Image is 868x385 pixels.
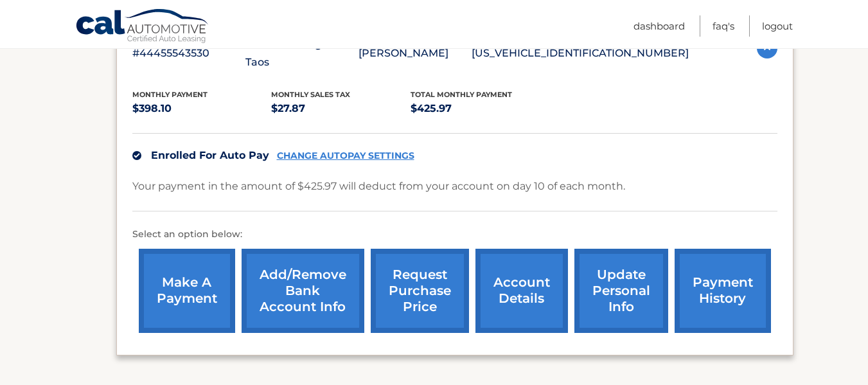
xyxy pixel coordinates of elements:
span: Enrolled For Auto Pay [151,149,269,161]
span: Total Monthly Payment [411,90,512,99]
a: Dashboard [633,15,685,37]
p: 2023 Volkswagen Taos [245,35,359,71]
a: FAQ's [713,15,734,37]
p: $425.97 [411,100,550,118]
p: Your payment in the amount of $425.97 will deduct from your account on day 10 of each month. [132,177,625,195]
a: request purchase price [371,249,469,333]
p: $27.87 [271,100,411,118]
span: Monthly Payment [132,90,208,99]
p: [PERSON_NAME] [359,44,472,62]
a: update personal info [574,249,668,333]
img: check.svg [132,151,141,160]
span: Monthly sales Tax [271,90,350,99]
a: Cal Automotive [75,8,210,46]
a: Logout [762,15,793,37]
a: payment history [675,249,771,333]
p: Select an option below: [132,227,777,242]
p: #44455543530 [132,44,245,62]
a: CHANGE AUTOPAY SETTINGS [277,150,414,161]
p: $398.10 [132,100,272,118]
a: Add/Remove bank account info [242,249,364,333]
a: make a payment [139,249,235,333]
p: [US_VEHICLE_IDENTIFICATION_NUMBER] [472,44,689,62]
a: account details [475,249,568,333]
